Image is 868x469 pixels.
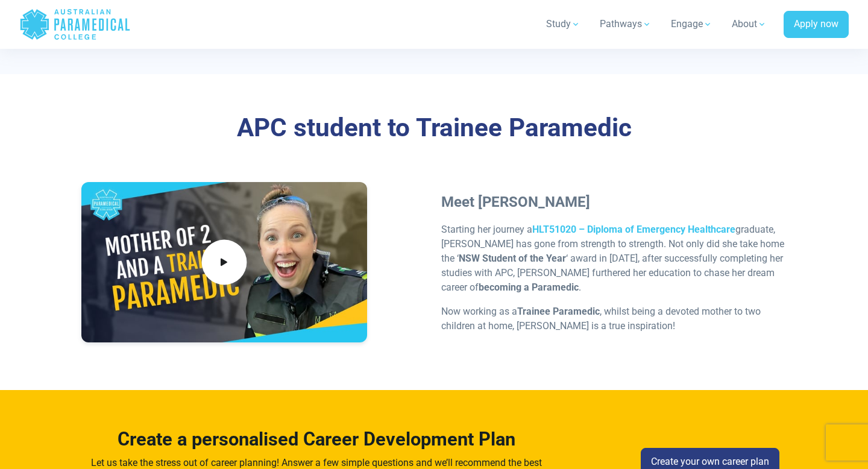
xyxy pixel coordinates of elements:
a: HLT51020 – Diploma of Emergency Healthcare [532,224,735,235]
strong: NSW Student of the Year [459,253,566,264]
a: Study [539,7,588,41]
h3: APC student to Trainee Paramedic [81,113,787,143]
a: Pathways [593,7,659,41]
strong: Meet [PERSON_NAME] [441,194,590,210]
a: Engage [664,7,720,41]
p: Now working as a , whilst being a devoted mother to two children at home, [PERSON_NAME] is a true... [441,304,787,333]
a: About [725,7,774,41]
a: Australian Paramedical College [19,5,131,44]
p: Starting her journey a graduate, [PERSON_NAME] has gone from strength to strength. Not only did s... [441,222,787,295]
a: Apply now [784,11,849,39]
strong: becoming a Paramedic [479,282,579,293]
h3: Create a personalised Career Development Plan [89,429,544,451]
strong: Trainee Paramedic [517,306,600,317]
